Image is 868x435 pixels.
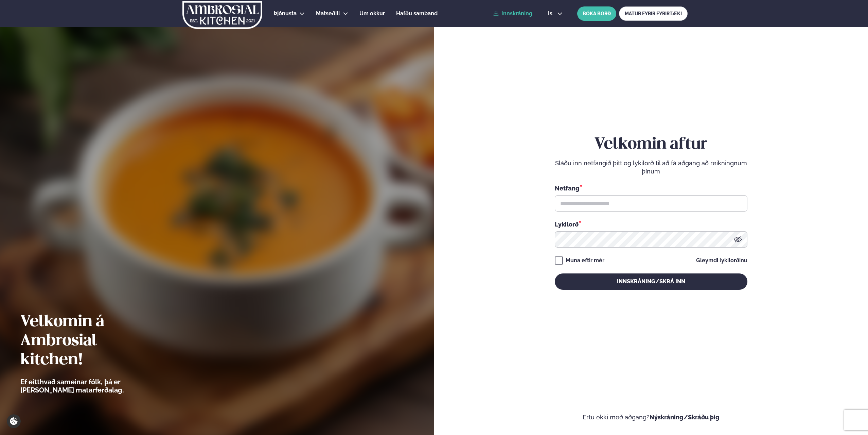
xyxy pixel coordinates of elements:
[555,135,747,154] h2: Velkomin aftur
[493,11,532,17] a: Innskráning
[396,10,438,17] span: Hafðu samband
[274,10,297,17] span: Þjónusta
[555,220,747,229] div: Lykilorð
[543,11,568,16] button: is
[359,10,385,17] span: Um okkur
[650,414,720,421] a: Nýskráning/Skráðu þig
[619,6,688,21] a: MATUR FYRIR FYRIRTÆKI
[577,6,616,21] button: BÓKA BORÐ
[696,258,747,263] a: Gleymdi lykilorðinu
[396,10,438,18] a: Hafðu samband
[20,378,161,394] p: Ef eitthvað sameinar fólk, þá er [PERSON_NAME] matarferðalag.
[274,10,297,18] a: Þjónusta
[359,10,385,18] a: Um okkur
[555,159,747,175] p: Sláðu inn netfangið þitt og lykilorð til að fá aðgang að reikningnum þínum
[316,10,340,17] span: Matseðill
[7,414,21,428] a: Cookie settings
[555,273,747,290] button: Innskráning/Skrá inn
[455,413,848,421] p: Ertu ekki með aðgang?
[182,1,263,29] img: logo
[548,11,554,16] span: is
[316,10,340,18] a: Matseðill
[555,184,747,193] div: Netfang
[20,313,161,370] h2: Velkomin á Ambrosial kitchen!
